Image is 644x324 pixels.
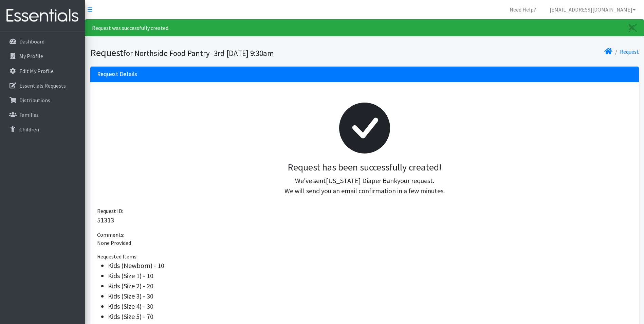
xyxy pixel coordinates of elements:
[97,239,131,246] span: None Provided
[108,281,632,291] li: Kids (Size 2) - 20
[97,71,137,78] h3: Request Details
[326,176,397,185] span: [US_STATE] Diaper Bank
[108,260,632,271] li: Kids (Newborn) - 10
[3,93,82,107] a: Distributions
[544,3,641,16] a: [EMAIL_ADDRESS][DOMAIN_NAME]
[19,53,43,59] p: My Profile
[108,311,632,322] li: Kids (Size 5) - 70
[3,123,82,136] a: Children
[504,3,541,16] a: Need Help?
[620,48,639,55] a: Request
[97,208,123,214] span: Request ID:
[97,231,124,238] span: Comments:
[19,68,54,74] p: Edit My Profile
[19,126,39,133] p: Children
[3,108,82,122] a: Families
[123,48,274,58] small: for Northside Food Pantry- 3rd [DATE] 9:30am
[108,301,632,311] li: Kids (Size 4) - 30
[19,82,66,89] p: Essentials Requests
[19,38,44,45] p: Dashboard
[103,162,627,173] h3: Request has been successfully created!
[19,97,50,104] p: Distributions
[97,253,137,260] span: Requested Items:
[108,291,632,301] li: Kids (Size 3) - 30
[97,215,632,225] p: 51313
[90,47,362,59] h1: Request
[19,111,39,118] p: Families
[108,271,632,281] li: Kids (Size 1) - 10
[3,79,82,92] a: Essentials Requests
[85,19,644,36] div: Request was successfully created.
[3,64,82,78] a: Edit My Profile
[622,20,644,36] a: Close
[3,4,82,27] img: HumanEssentials
[3,49,82,63] a: My Profile
[3,35,82,48] a: Dashboard
[103,176,627,196] p: We've sent your request. We will send you an email confirmation in a few minutes.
